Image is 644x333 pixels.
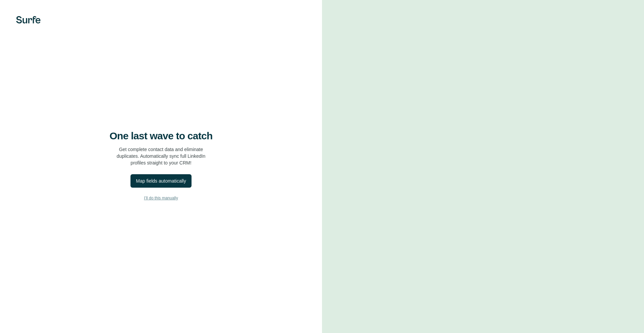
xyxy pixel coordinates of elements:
h4: One last wave to catch [110,130,213,142]
span: I’ll do this manually [144,195,178,201]
p: Get complete contact data and eliminate duplicates. Automatically sync full LinkedIn profiles str... [117,146,206,166]
button: I’ll do this manually [13,193,309,203]
img: Surfe's logo [16,16,41,23]
div: Map fields automatically [136,178,186,184]
button: Map fields automatically [130,174,191,188]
